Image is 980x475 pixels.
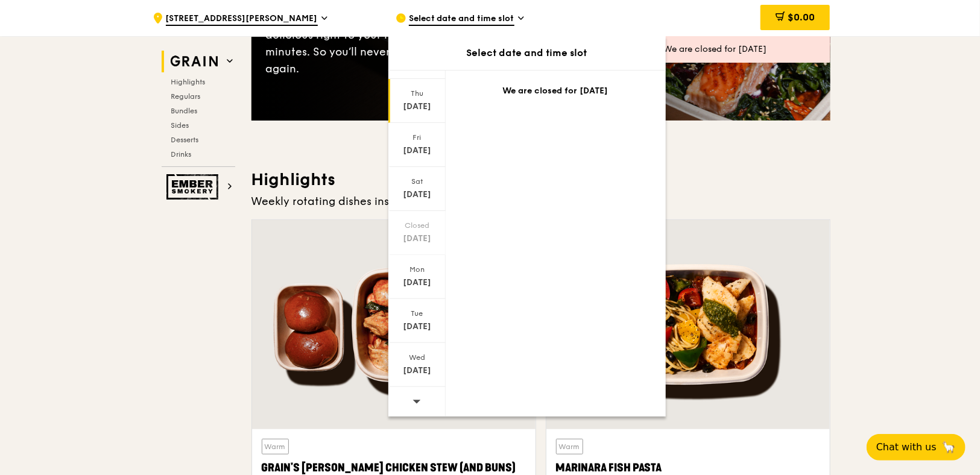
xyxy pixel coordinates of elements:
div: Select date and time slot [388,46,666,60]
span: Desserts [171,136,199,144]
div: Weekly rotating dishes inspired by flavours from around the world. [251,193,830,210]
div: Warm [262,439,289,455]
span: Highlights [171,78,206,86]
img: Ember Smokery web logo [166,174,222,200]
div: [DATE] [390,189,444,201]
span: Sides [171,121,189,130]
img: Grain web logo [166,51,222,72]
div: Sat [390,177,444,186]
div: [DATE] [390,321,444,333]
span: $0.00 [788,11,815,23]
div: Thu [390,89,444,98]
div: [DATE] [390,145,444,157]
span: Regulars [171,92,201,101]
span: Drinks [171,150,192,159]
div: [DATE] [390,101,444,113]
div: We are closed for [DATE] [664,43,821,55]
span: [STREET_ADDRESS][PERSON_NAME] [166,13,318,26]
div: [DATE] [390,233,444,245]
div: Tue [390,309,444,318]
div: [DATE] [390,365,444,377]
span: Select date and time slot [409,13,514,26]
div: Fri [390,133,444,142]
span: Bundles [171,107,198,115]
span: Chat with us [876,440,937,455]
div: Wed [390,353,444,362]
div: [DATE] [390,277,444,289]
div: Warm [556,439,583,455]
div: Mon [390,265,444,274]
h3: Highlights [251,169,830,190]
div: Closed [390,221,444,230]
span: 🦙 [941,440,956,455]
div: We are closed for [DATE] [460,85,651,97]
button: Chat with us🦙 [867,434,966,461]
